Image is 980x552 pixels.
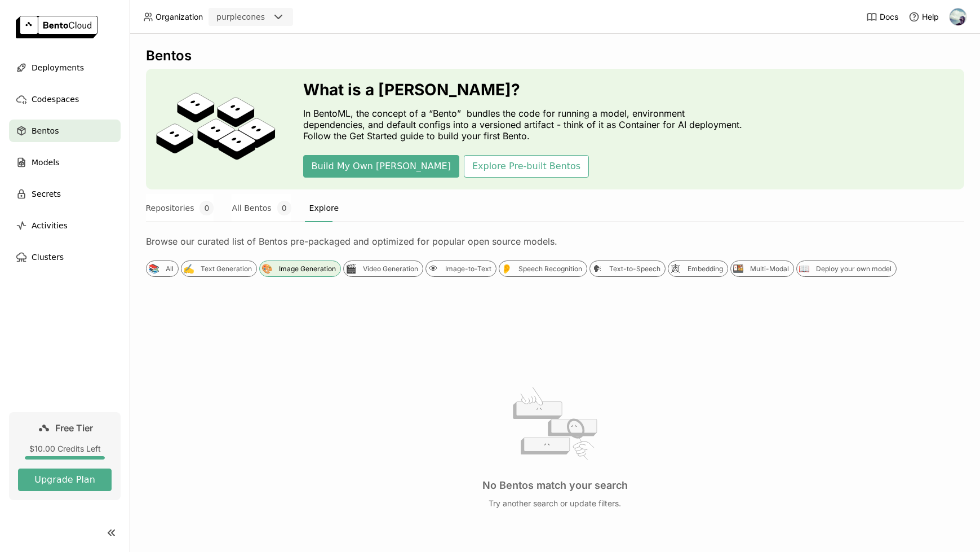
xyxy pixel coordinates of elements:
div: 📖 [799,263,810,275]
span: Docs [880,12,898,22]
div: Text Generation [201,264,252,273]
div: Video Generation [363,264,418,273]
h3: What is a [PERSON_NAME]? [303,81,748,99]
span: Activities [32,219,68,232]
div: 📖Deploy your own model [796,260,897,277]
a: Deployments [9,56,121,79]
div: 🎨Image Generation [259,260,341,277]
div: 📚All [146,260,179,277]
span: Deployments [32,61,84,74]
div: 🕸 [670,263,682,275]
span: 0 [277,201,291,215]
div: 🎬 [345,263,357,275]
p: In BentoML, the concept of a “Bento” bundles the code for running a model, environment dependenci... [303,108,748,142]
span: Free Tier [55,422,93,434]
button: Explore [309,194,339,222]
div: Image Generation [279,264,336,273]
div: Deploy your own model [816,264,892,273]
div: Browse our curated list of Bentos pre-packaged and optimized for popular open source models. [146,236,964,247]
div: Help [908,11,939,23]
a: Clusters [9,246,121,268]
span: Secrets [32,187,61,201]
button: All Bentos [232,194,291,222]
div: 🎨 [261,263,273,275]
a: Models [9,151,121,174]
div: Embedding [688,264,723,273]
a: Activities [9,214,121,237]
span: 0 [199,201,214,215]
span: Clusters [32,250,64,264]
div: 🗣 [592,263,604,275]
div: 🗣Text-to-Speech [589,260,666,277]
div: 👁 [428,263,440,275]
img: Mirza Joldic [950,8,966,25]
a: Bentos [9,120,121,142]
div: 🎬Video Generation [343,260,423,277]
div: Image-to-Text [445,264,491,273]
div: 👁Image-to-Text [425,260,496,277]
span: Organization [156,12,203,22]
div: purplecones [216,11,265,23]
div: Text-to-Speech [609,264,660,273]
div: 🕸Embedding [668,260,728,277]
span: Codespaces [32,92,79,106]
span: Bentos [32,124,59,138]
div: 🍱 [733,263,744,275]
div: All [166,264,174,273]
div: ✍️ [183,263,195,275]
button: Upgrade Plan [18,469,112,491]
div: $10.00 Credits Left [18,444,112,454]
span: Models [32,156,59,169]
div: Multi-Modal [750,264,789,273]
span: Help [922,12,939,22]
a: Free Tier$10.00 Credits LeftUpgrade Plan [9,412,121,500]
a: Codespaces [9,88,121,111]
img: no results [512,381,597,466]
a: Docs [866,11,898,23]
div: Speech Recognition [518,264,582,273]
a: Secrets [9,183,121,205]
img: cover onboarding [155,92,276,166]
input: Selected purplecones. [266,12,267,23]
button: Build My Own [PERSON_NAME] [303,155,459,178]
button: Explore Pre-built Bentos [464,155,589,178]
p: Try another search or update filters. [489,498,621,509]
img: logo [16,16,97,38]
div: 👂Speech Recognition [499,260,587,277]
button: Repositories [146,194,214,222]
div: 👂 [501,263,513,275]
div: 🍱Multi-Modal [730,260,794,277]
div: 📚 [148,263,160,275]
div: Bentos [146,47,964,64]
h3: No Bentos match your search [482,479,628,492]
div: ✍️Text Generation [181,260,257,277]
